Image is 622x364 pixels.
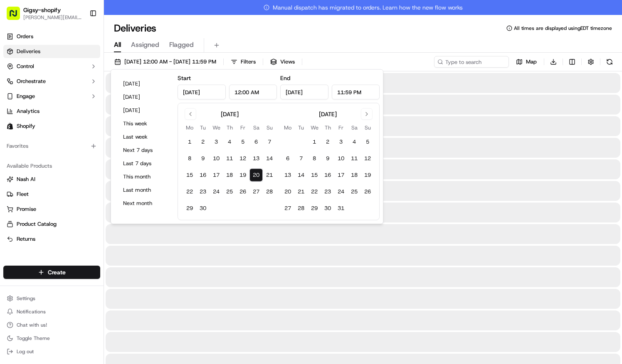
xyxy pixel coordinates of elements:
button: 2 [196,135,210,149]
button: 14 [263,152,276,165]
button: 5 [361,135,374,149]
span: Views [280,58,295,66]
input: Date [280,85,328,100]
a: Shopify [3,120,100,133]
label: End [280,74,290,82]
button: Map [512,56,541,68]
span: [PERSON_NAME] [26,151,67,157]
button: 17 [210,169,223,182]
span: Assigned [131,40,159,50]
th: Friday [236,123,249,132]
a: Product Catalog [7,220,97,228]
button: Product Catalog [3,217,100,231]
a: Promise [7,205,97,213]
span: Orders [17,33,33,40]
a: Returns [7,235,97,243]
span: [DATE] [74,151,91,157]
button: Create [3,266,100,279]
button: [DATE] [119,91,169,103]
button: Refresh [604,56,615,68]
th: Tuesday [294,123,308,132]
button: 9 [321,152,334,165]
span: Returns [17,235,35,243]
button: 3 [334,135,348,149]
th: Wednesday [210,123,223,132]
button: 20 [281,185,294,198]
span: Nash AI [17,176,35,183]
a: 💻API Documentation [67,182,137,197]
button: Engage [3,90,100,103]
span: Create [48,268,66,276]
a: Deliveries [3,45,100,58]
img: Nash [8,8,25,24]
button: Last 7 days [119,158,169,169]
button: 15 [308,169,321,182]
button: 30 [196,202,210,215]
button: 25 [223,185,236,198]
button: 29 [308,202,321,215]
th: Tuesday [196,123,210,132]
img: 1736555255976-a54dd68f-1ca7-489b-9aae-adbdc363a1c4 [8,79,23,94]
span: Notifications [17,308,46,315]
th: Thursday [223,123,236,132]
button: Go to next month [361,108,373,120]
span: Knowledge Base [17,185,64,193]
button: 30 [321,202,334,215]
button: Nash AI [3,173,100,186]
button: [PERSON_NAME][EMAIL_ADDRESS][DOMAIN_NAME] [23,14,83,21]
span: Chat with us! [17,322,47,328]
span: Gigsy-shopify [23,6,61,14]
img: 1736555255976-a54dd68f-1ca7-489b-9aae-adbdc363a1c4 [17,129,23,135]
button: 23 [196,185,210,198]
button: 16 [321,169,334,182]
th: Monday [183,123,196,132]
th: Friday [334,123,348,132]
button: 18 [348,169,361,182]
button: 26 [236,185,249,198]
button: 23 [321,185,334,198]
button: 16 [196,169,210,182]
input: Type to search [434,56,509,68]
span: Control [17,63,34,70]
button: 18 [223,169,236,182]
button: 19 [236,169,249,182]
button: Toggle Theme [3,332,100,344]
div: Available Products [3,159,100,173]
span: Orchestrate [17,78,46,85]
button: 1 [308,135,321,149]
span: Map [526,58,537,66]
span: Toggle Theme [17,335,50,342]
button: Last month [119,184,169,196]
button: 2 [321,135,334,149]
div: Past conversations [8,107,56,114]
button: 15 [183,169,196,182]
span: • [69,128,72,135]
button: 7 [294,152,308,165]
button: 6 [281,152,294,165]
div: 📗 [8,186,15,193]
div: We're available if you need us! [37,87,114,94]
img: 1755196953914-cd9d9cba-b7f7-46ee-b6f5-75ff69acacf5 [17,79,32,94]
img: Shopify logo [7,123,13,129]
span: All [114,40,121,50]
span: Product Catalog [17,220,57,228]
span: [DATE] [74,128,91,135]
button: This week [119,118,169,129]
input: Date [178,85,226,100]
th: Sunday [263,123,276,132]
button: Promise [3,203,100,216]
span: [PERSON_NAME] [26,128,67,135]
button: 9 [196,152,210,165]
th: Sunday [361,123,374,132]
button: 8 [183,152,196,165]
button: Notifications [3,306,100,318]
span: Analytics [17,107,39,115]
div: 💻 [70,186,77,193]
span: API Documentation [79,185,133,193]
button: Go to previous month [185,108,196,120]
button: 21 [263,169,276,182]
div: [DATE] [319,110,337,118]
button: 24 [334,185,348,198]
p: Welcome 👋 [8,33,151,46]
input: Time [229,85,277,100]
